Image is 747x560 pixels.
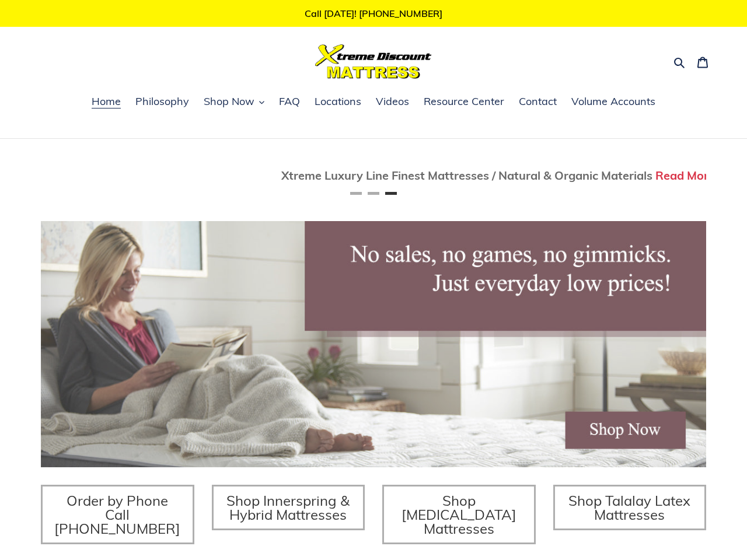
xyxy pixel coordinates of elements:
[370,93,415,111] a: Videos
[54,492,180,537] span: Order by Phone Call [PHONE_NUMBER]
[382,485,536,544] a: Shop [MEDICAL_DATA] Mattresses
[424,94,504,108] span: Resource Center
[571,94,655,108] span: Volume Accounts
[273,93,306,111] a: FAQ
[86,93,127,111] a: Home
[204,94,254,108] span: Shop Now
[212,485,365,530] a: Shop Innerspring & Hybrid Mattresses
[281,168,652,183] span: Xtreme Luxury Line Finest Mattresses / Natural & Organic Materials
[309,93,367,111] a: Locations
[402,492,516,537] span: Shop [MEDICAL_DATA] Mattresses
[41,221,706,467] img: herobannermay2022-1652879215306_1200x.jpg
[519,94,557,108] span: Contact
[376,94,409,108] span: Videos
[368,192,379,195] button: Page 2
[315,94,361,108] span: Locations
[198,93,270,111] button: Shop Now
[350,192,362,195] button: Page 1
[92,94,121,108] span: Home
[568,492,690,523] span: Shop Talalay Latex Mattresses
[566,93,661,111] a: Volume Accounts
[135,94,189,108] span: Philosophy
[385,192,397,195] button: Page 3
[513,93,563,111] a: Contact
[655,168,715,183] a: Read More
[418,93,510,111] a: Resource Center
[315,44,432,79] img: Xtreme Discount Mattress
[553,485,707,530] a: Shop Talalay Latex Mattresses
[130,93,195,111] a: Philosophy
[279,94,300,108] span: FAQ
[41,485,194,544] a: Order by Phone Call [PHONE_NUMBER]
[226,492,350,523] span: Shop Innerspring & Hybrid Mattresses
